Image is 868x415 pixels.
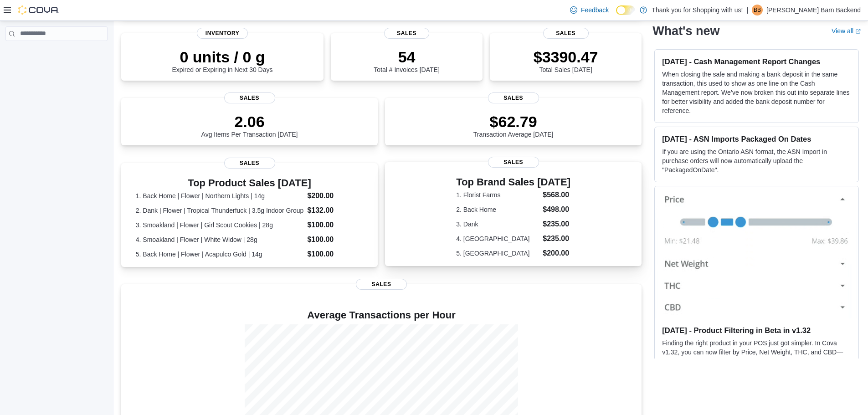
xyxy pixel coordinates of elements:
[662,134,851,143] h3: [DATE] - ASN Imports Packaged On Dates
[566,1,612,19] a: Feedback
[534,48,598,73] div: Total Sales [DATE]
[201,113,298,131] p: 2.06
[136,178,364,189] h3: Top Product Sales [DATE]
[662,326,851,335] h3: [DATE] - Product Filtering in Beta in v1.32
[136,235,304,244] dt: 4. Smoakland | Flower | White Widow | 28g
[201,113,298,138] div: Avg Items Per Transaction [DATE]
[456,190,539,200] dt: 1. Florist Farms
[136,250,304,259] dt: 5. Back Home | Flower | Acapulco Gold | 14g
[5,43,108,65] nav: Complex example
[662,147,851,174] p: If you are using the Ontario ASN format, the ASN Import in purchase orders will now automatically...
[473,113,554,131] p: $62.79
[543,248,570,259] dd: $200.00
[136,206,304,215] dt: 2. Dank | Flower | Tropical Thunderfuck | 3.5g Indoor Group
[746,5,748,15] p: |
[488,92,539,103] span: Sales
[488,157,539,168] span: Sales
[616,15,616,15] span: Dark Mode
[456,249,539,258] dt: 5. [GEOGRAPHIC_DATA]
[307,249,363,260] dd: $100.00
[456,234,539,243] dt: 4. [GEOGRAPHIC_DATA]
[543,233,570,244] dd: $235.00
[136,220,304,230] dt: 3. Smoakland | Flower | Girl Scout Cookies | 28g
[374,48,439,73] div: Total # Invoices [DATE]
[543,219,570,230] dd: $235.00
[616,5,635,15] input: Dark Mode
[456,220,539,229] dt: 3. Dank
[307,220,363,231] dd: $100.00
[832,27,861,35] a: View allExternal link
[356,279,407,290] span: Sales
[662,57,851,66] h3: [DATE] - Cash Management Report Changes
[754,5,761,15] span: BB
[662,70,851,115] p: When closing the safe and making a bank deposit in the same transaction, this used to show as one...
[374,48,439,66] p: 54
[581,5,609,15] span: Feedback
[534,48,598,66] p: $3390.47
[172,48,273,73] div: Expired or Expiring in Next 30 Days
[384,28,430,39] span: Sales
[172,48,273,66] p: 0 units / 0 g
[307,190,363,201] dd: $200.00
[652,24,719,38] h2: What's new
[224,92,275,103] span: Sales
[456,205,539,214] dt: 2. Back Home
[662,338,851,384] p: Finding the right product in your POS just got simpler. In Cova v1.32, you can now filter by Pric...
[543,28,589,39] span: Sales
[136,191,304,200] dt: 1. Back Home | Flower | Northern Lights | 14g
[855,29,861,34] svg: External link
[307,205,363,216] dd: $132.00
[197,28,248,39] span: Inventory
[543,190,570,200] dd: $568.00
[752,5,763,15] div: Budd Barn Backend
[473,113,554,138] div: Transaction Average [DATE]
[128,310,634,321] h4: Average Transactions per Hour
[456,177,570,188] h3: Top Brand Sales [DATE]
[18,5,59,15] img: Cova
[224,158,275,169] span: Sales
[766,5,861,15] p: [PERSON_NAME] Barn Backend
[543,204,570,215] dd: $498.00
[307,234,363,245] dd: $100.00
[652,5,743,15] p: Thank you for Shopping with us!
